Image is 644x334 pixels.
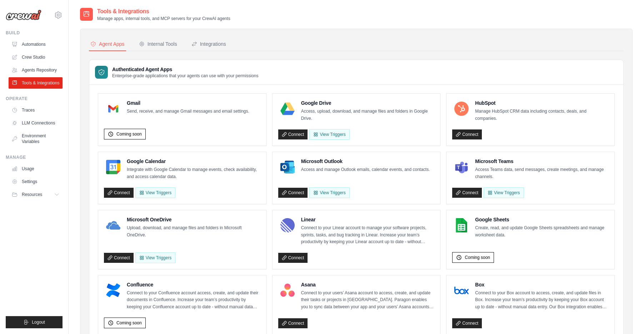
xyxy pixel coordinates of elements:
[127,108,249,115] p: Send, receive, and manage Gmail messages and email settings.
[9,77,63,89] a: Tools & Integrations
[104,253,134,263] a: Connect
[6,30,63,36] div: Build
[135,187,175,198] button: View Triggers
[106,160,120,174] img: Google Calendar Logo
[475,99,609,107] h4: HubSpot
[9,104,63,116] a: Traces
[32,319,45,325] span: Logout
[135,252,175,263] : View Triggers
[484,187,524,198] : View Triggers
[9,130,63,147] a: Environment Variables
[6,10,41,20] img: Logo
[280,218,295,232] img: Linear Logo
[139,40,177,48] div: Internal Tools
[301,166,430,173] p: Access and manage Outlook emails, calendar events, and contacts.
[301,290,435,311] p: Connect to your users’ Asana account to access, create, and update their tasks or projects in [GE...
[22,192,42,197] span: Resources
[475,108,609,122] p: Manage HubSpot CRM data including contacts, deals, and companies.
[104,188,134,198] a: Connect
[90,40,125,48] div: Agent Apps
[9,117,63,129] a: LLM Connections
[112,73,259,79] p: Enterprise-grade applications that your agents can use with your permissions
[127,99,249,107] h4: Gmail
[116,131,142,137] span: Coming soon
[191,40,226,48] div: Integrations
[6,316,63,328] button: Logout
[6,96,63,102] div: Operate
[9,176,63,187] a: Settings
[309,187,349,198] : View Triggers
[454,283,469,298] img: Box Logo
[9,64,63,76] a: Agents Repository
[9,163,63,175] a: Usage
[6,154,63,160] div: Manage
[454,160,469,174] img: Microsoft Teams Logo
[106,283,120,298] img: Confluence Logo
[475,166,609,180] p: Access Teams data, send messages, create meetings, and manage channels.
[89,38,126,51] button: Agent Apps
[452,318,482,328] a: Connect
[280,102,295,116] img: Google Drive Logo
[127,216,260,223] h4: Microsoft OneDrive
[127,290,260,311] p: Connect to your Confluence account access, create, and update their documents in Confluence. Incr...
[278,318,308,328] a: Connect
[97,7,230,16] h2: Tools & Integrations
[309,129,349,140] : View Triggers
[116,320,142,326] span: Coming soon
[452,129,482,139] a: Connect
[127,281,260,288] h4: Confluence
[278,129,308,139] a: Connect
[190,38,228,51] button: Integrations
[9,39,63,50] a: Automations
[475,281,609,288] h4: Box
[138,38,179,51] button: Internal Tools
[127,166,260,180] p: Integrate with Google Calendar to manage events, check availability, and access calendar data.
[278,188,308,198] a: Connect
[301,158,430,165] h4: Microsoft Outlook
[475,158,609,165] h4: Microsoft Teams
[127,225,260,239] p: Upload, download, and manage files and folders in Microsoft OneDrive.
[454,218,469,232] img: Google Sheets Logo
[280,283,295,298] img: Asana Logo
[301,99,435,107] h4: Google Drive
[475,290,609,311] p: Connect to your Box account to access, create, and update files in Box. Increase your team’s prod...
[301,216,435,223] h4: Linear
[97,16,230,21] p: Manage apps, internal tools, and MCP servers for your CrewAI agents
[9,189,63,200] button: Resources
[127,158,260,165] h4: Google Calendar
[106,102,120,116] img: Gmail Logo
[9,51,63,63] a: Crew Studio
[475,225,609,239] p: Create, read, and update Google Sheets spreadsheets and manage worksheet data.
[301,108,435,122] p: Access, upload, download, and manage files and folders in Google Drive.
[475,216,609,223] h4: Google Sheets
[465,255,490,260] span: Coming soon
[280,160,295,174] img: Microsoft Outlook Logo
[112,66,259,73] h3: Authenticated Agent Apps
[454,102,469,116] img: HubSpot Logo
[301,281,435,288] h4: Asana
[452,188,482,198] a: Connect
[106,218,120,232] img: Microsoft OneDrive Logo
[301,225,435,246] p: Connect to your Linear account to manage your software projects, sprints, tasks, and bug tracking...
[278,253,308,263] a: Connect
